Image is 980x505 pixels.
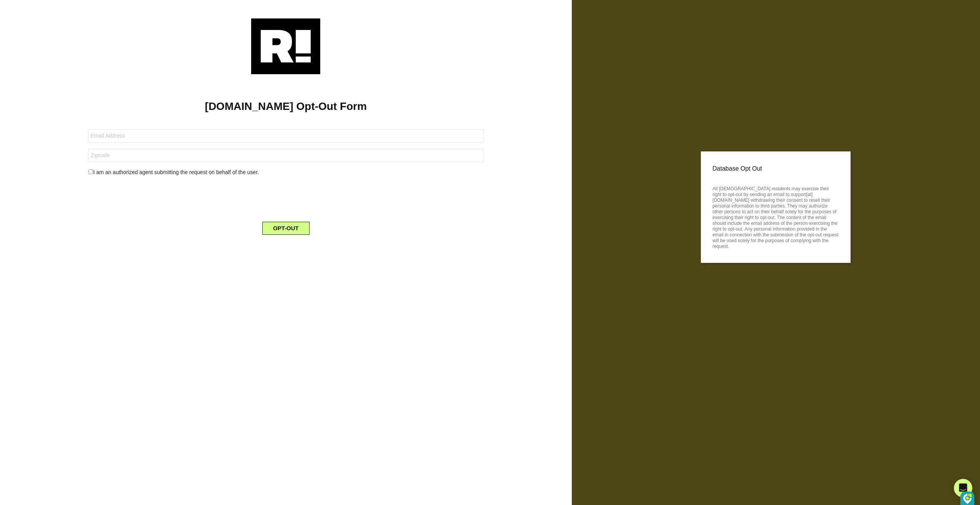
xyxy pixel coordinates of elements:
input: Zipcode [88,149,483,162]
img: Retention.com [251,18,320,74]
input: Email Address [88,129,483,143]
iframe: reCAPTCHA [227,183,344,213]
p: All [DEMOGRAPHIC_DATA] residents may exercise their right to opt-out by sending an email to suppo... [712,184,839,249]
div: I am an authorized agent submitting the request on behalf of the user. [83,168,489,176]
img: DzVsEph+IJtmAAAAAElFTkSuQmCC [963,494,972,504]
p: Database Opt Out [712,163,839,174]
h1: [DOMAIN_NAME] Opt-Out Form [12,100,560,113]
button: OPT-OUT [262,222,310,235]
div: Open Intercom Messenger [954,479,972,497]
